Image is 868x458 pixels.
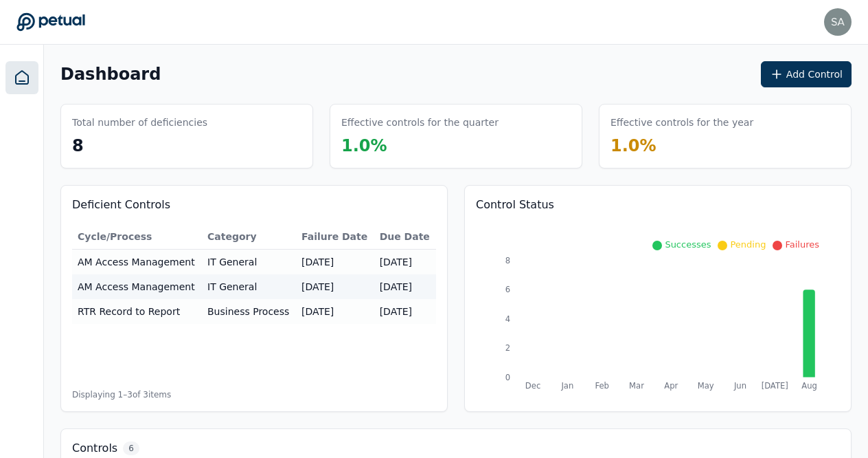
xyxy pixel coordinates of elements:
[72,440,117,457] h3: Controls
[296,224,374,250] th: Failure Date
[296,274,374,299] td: [DATE]
[72,116,207,129] h3: Total number of deficiencies
[202,274,296,299] td: IT General
[72,274,202,299] td: AM Access Management
[60,63,161,85] h1: Dashboard
[505,256,510,265] tspan: 8
[296,299,374,324] td: [DATE]
[374,224,436,250] th: Due Date
[202,299,296,324] td: Business Process
[374,299,436,324] td: [DATE]
[525,381,540,391] tspan: Dec
[785,239,819,250] span: Failures
[476,197,840,213] h3: Control Status
[730,239,766,250] span: Pending
[505,285,510,294] tspan: 6
[698,381,714,391] tspan: May
[202,224,296,250] th: Category
[5,61,38,94] a: Dashboard
[123,441,139,455] span: 6
[72,136,84,155] span: 8
[202,250,296,275] td: IT General
[762,381,788,391] tspan: [DATE]
[801,381,817,391] tspan: Aug
[505,373,510,382] tspan: 0
[72,250,202,275] td: AM Access Management
[665,239,711,250] span: Successes
[341,136,387,155] span: 1.0 %
[374,250,436,275] td: [DATE]
[664,381,678,391] tspan: Apr
[16,12,85,32] a: Go to Dashboard
[72,389,171,400] span: Displaying 1– 3 of 3 items
[610,136,656,155] span: 1.0 %
[72,299,202,324] td: RTR Record to Report
[761,61,852,87] button: Add Control
[72,224,202,250] th: Cycle/Process
[296,250,374,275] td: [DATE]
[560,381,573,391] tspan: Jan
[629,381,644,391] tspan: Mar
[341,116,499,129] h3: Effective controls for the quarter
[72,197,436,213] h3: Deficient Controls
[610,116,753,129] h3: Effective controls for the year
[374,274,436,299] td: [DATE]
[733,381,746,391] tspan: Jun
[505,314,510,324] tspan: 4
[505,343,510,353] tspan: 2
[595,381,609,391] tspan: Feb
[824,8,852,36] img: sapna.rao@arm.com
